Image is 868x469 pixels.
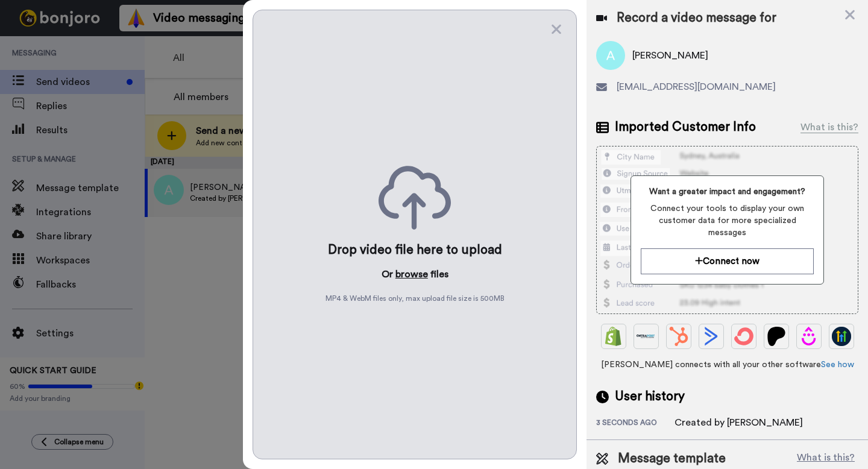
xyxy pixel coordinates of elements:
a: See how [821,360,854,369]
span: Want a greater impact and engagement? [641,186,813,198]
button: Connect now [641,248,813,274]
div: 3 seconds ago [596,418,675,430]
img: Patreon [767,327,786,346]
img: Drip [799,327,819,346]
span: User history [615,388,685,406]
img: ActiveCampaign [702,327,721,346]
p: Or files [382,267,448,282]
button: What is this? [793,450,858,468]
span: Message template [618,450,726,468]
span: MP4 & WebM files only, max upload file size is 500 MB [325,294,505,303]
span: Imported Customer Info [615,118,756,136]
span: Connect your tools to display your own customer data for more specialized messages [641,203,813,239]
button: browse [395,267,428,282]
img: ConvertKit [734,327,753,346]
div: Created by [PERSON_NAME] [675,415,803,430]
img: Hubspot [669,327,688,346]
span: [PERSON_NAME] connects with all your other software [596,359,858,371]
div: Drop video file here to upload [328,242,502,259]
img: Ontraport [637,327,656,346]
img: GoHighLevel [832,327,851,346]
span: [EMAIL_ADDRESS][DOMAIN_NAME] [617,80,776,94]
div: What is this? [800,120,858,134]
img: Shopify [604,327,623,346]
